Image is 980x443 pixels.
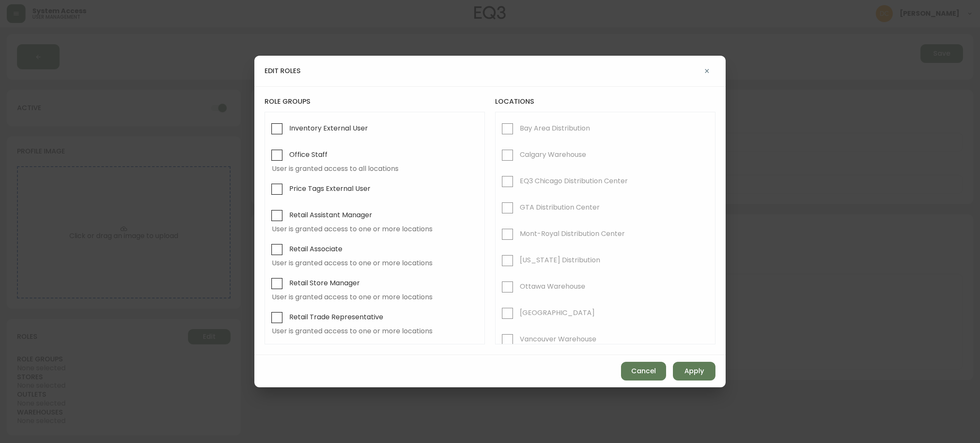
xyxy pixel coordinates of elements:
[272,225,478,233] span: User is granted access to one or more locations
[272,165,478,173] span: User is granted access to all locations
[265,97,485,106] h4: role groups
[289,150,328,159] span: Office Staff
[289,244,342,253] span: Retail Associate
[621,362,666,381] button: Cancel
[289,312,383,321] span: Retail Trade Representative
[631,366,656,376] span: Cancel
[289,278,360,287] span: Retail Store Manager
[272,259,478,267] span: User is granted access to one or more locations
[272,293,478,301] span: User is granted access to one or more locations
[289,210,372,219] span: Retail Assistant Manager
[673,362,715,381] button: Apply
[265,66,301,76] h4: edit roles
[289,124,368,133] span: Inventory External User
[272,327,478,335] span: User is granted access to one or more locations
[684,366,704,376] span: Apply
[495,97,715,106] h4: locations
[289,184,370,193] span: Price Tags External User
